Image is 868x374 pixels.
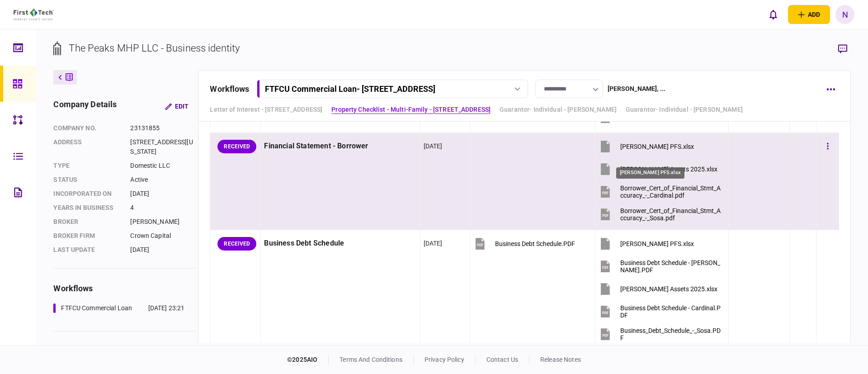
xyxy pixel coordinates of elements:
button: N [835,5,854,24]
div: [PERSON_NAME] , ... [608,84,665,94]
div: Cristian Sosa PFS.xlsx [620,240,694,247]
a: release notes [540,356,581,363]
button: Cristian Sosa PFS.xlsx [599,233,694,254]
button: Borrower_Cert_of_Financial_Stmt_Accuracy_-_Cardinal.pdf [599,181,721,202]
div: broker firm [53,231,121,241]
button: Edit [158,98,196,114]
div: incorporated on [53,189,121,199]
div: Borrower_Cert_of_Financial_Stmt_Accuracy_-_Cardinal.pdf [620,185,721,199]
div: Jack Cardinal Assets 2025.xlsx [620,285,717,293]
div: address [53,137,121,156]
div: FTFCU Commercial Loan [61,303,132,313]
div: © 2025 AIO [287,355,329,365]
div: company details [53,98,117,114]
div: [DATE] [130,245,196,255]
div: Business Debt Schedule [264,233,416,254]
div: [DATE] 23:21 [148,303,185,313]
a: terms and conditions [340,356,402,363]
div: Type [53,161,121,170]
a: Guarantor- Individual - [PERSON_NAME] [500,105,617,114]
div: company no. [53,123,121,133]
div: Financial Statement - Borrower [264,136,416,156]
div: last update [53,245,121,255]
div: [DATE] [130,189,196,199]
div: [DATE] [424,142,443,151]
img: client company logo [14,9,54,20]
div: Business Debt Schedule - Sosa.PDF [620,259,721,274]
button: open notifications list [764,5,783,24]
a: Property Checklist - Multi-Family - [STREET_ADDRESS] [331,105,491,114]
div: Domestic LLC [130,161,196,170]
div: RECEIVED [217,237,256,251]
div: Broker [53,217,121,227]
div: Business Debt Schedule.PDF [495,240,575,247]
div: Business_Debt_Schedule_-_Sosa.PDF [620,327,721,341]
div: workflows [210,83,249,95]
div: [DATE] [424,239,443,248]
button: Business Debt Schedule - Cardinal.PDF [599,301,721,322]
button: Business_Debt_Schedule_-_Sosa.PDF [599,324,721,344]
div: Business Debt Schedule - Cardinal.PDF [620,304,721,319]
div: 23131855 [130,123,196,133]
div: RECEIVED [217,140,256,153]
div: workflows [53,282,196,294]
button: FTFCU Commercial Loan- [STREET_ADDRESS] [257,80,528,98]
a: privacy policy [425,356,464,363]
div: The Peaks MHP LLC - Business identity [69,41,240,56]
div: 4 [130,203,196,213]
div: [PERSON_NAME] [130,217,196,227]
div: Crown Capital [130,231,196,241]
div: [PERSON_NAME] PFS.xlsx [616,167,684,179]
button: Cristian Sosa PFS.xlsx [599,136,694,156]
button: Jack Cardinal Assets 2025.xlsx [599,159,717,179]
div: years in business [53,203,121,213]
div: Cristian Sosa PFS.xlsx [620,143,694,150]
div: [STREET_ADDRESS][US_STATE] [130,137,196,156]
button: open adding identity options [788,5,830,24]
a: Letter of Interest - [STREET_ADDRESS] [210,105,322,114]
div: status [53,175,121,185]
a: Guarantor- Individual - [PERSON_NAME] [626,105,743,114]
div: Active [130,175,196,185]
button: Borrower_Cert_of_Financial_Stmt_Accuracy_-_Sosa.pdf [599,204,721,224]
a: contact us [486,356,518,363]
button: Jack Cardinal Assets 2025.xlsx [599,279,717,299]
a: FTFCU Commercial Loan[DATE] 23:21 [53,303,184,313]
div: FTFCU Commercial Loan - [STREET_ADDRESS] [265,84,435,94]
button: Business Debt Schedule - Sosa.PDF [599,256,721,276]
button: Business Debt Schedule.PDF [473,233,575,254]
div: Borrower_Cert_of_Financial_Stmt_Accuracy_-_Sosa.pdf [620,207,721,222]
